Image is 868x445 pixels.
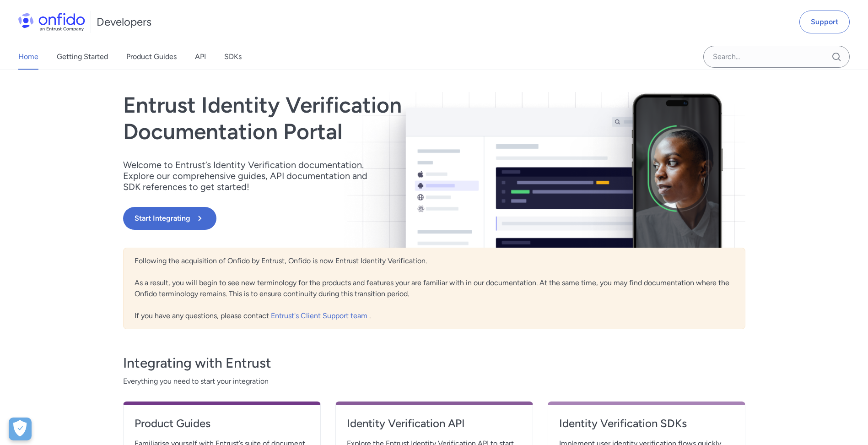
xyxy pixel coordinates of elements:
a: Support [799,11,850,33]
span: Everything you need to start your integration [123,376,745,387]
a: Identity Verification SDKs [559,416,734,438]
a: Start Integrating [123,207,559,230]
h4: Identity Verification API [347,416,522,431]
a: Home [18,44,38,70]
button: Open Preferences [9,418,32,440]
h3: Integrating with Entrust [123,354,745,372]
h4: Identity Verification SDKs [559,416,734,431]
a: Product Guides [126,44,177,70]
a: Entrust's Client Support team [271,311,369,320]
input: Onfido search input field [703,46,850,68]
div: Cookie Preferences [9,418,32,440]
button: Start Integrating [123,207,216,230]
a: SDKs [224,44,242,70]
p: Welcome to Entrust’s Identity Verification documentation. Explore our comprehensive guides, API d... [123,159,379,192]
a: Identity Verification API [347,416,522,438]
h1: Entrust Identity Verification Documentation Portal [123,92,559,145]
h4: Product Guides [135,416,309,431]
a: Getting Started [57,44,108,70]
img: Onfido Logo [18,13,85,31]
a: Product Guides [135,416,309,438]
h1: Developers [97,15,151,29]
a: API [195,44,206,70]
div: Following the acquisition of Onfido by Entrust, Onfido is now Entrust Identity Verification. As a... [123,248,745,329]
